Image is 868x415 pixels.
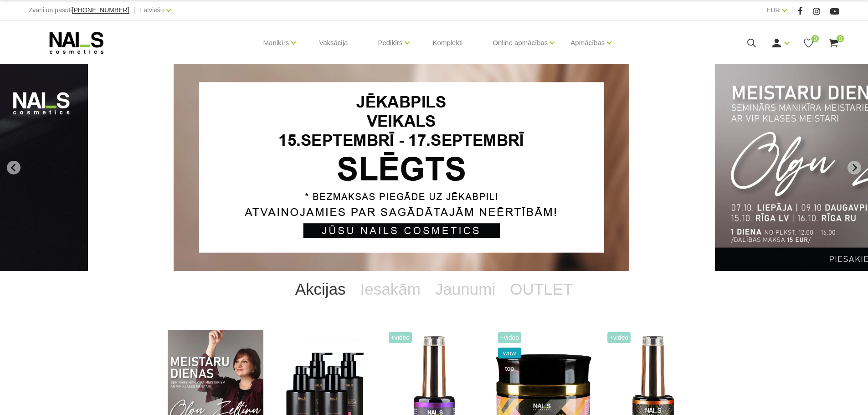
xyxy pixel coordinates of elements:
[7,161,21,174] button: Go to last slide
[72,7,129,14] a: [PHONE_NUMBER]
[493,25,548,61] a: Online apmācības
[812,35,819,42] span: 0
[134,5,136,16] span: |
[426,21,470,65] a: Komplekti
[140,5,164,15] a: Latviešu
[803,37,814,49] a: 0
[498,363,522,374] span: top
[263,25,289,61] a: Manikīrs
[570,25,605,61] a: Apmācības
[288,271,353,307] a: Akcijas
[378,25,402,61] a: Pedikīrs
[607,332,631,343] span: +Video
[837,35,844,42] span: 0
[312,21,355,65] a: Vaksācija
[498,332,522,343] span: +Video
[828,37,839,49] a: 0
[791,5,793,16] span: |
[174,64,694,271] li: 1 of 14
[428,271,503,307] a: Jaunumi
[353,271,428,307] a: Iesakām
[503,271,580,307] a: OUTLET
[389,332,412,343] span: +Video
[498,348,522,359] span: wow
[29,5,129,16] div: Zvani un pasūti
[847,161,861,174] button: Next slide
[766,5,780,15] a: EUR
